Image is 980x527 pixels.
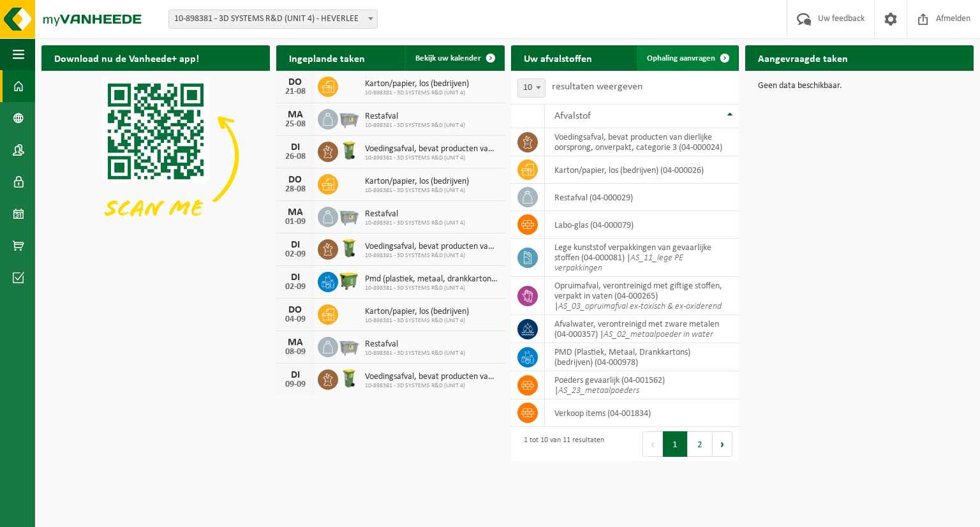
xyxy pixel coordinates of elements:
[283,250,308,259] div: 02-09
[283,283,308,292] div: 02-09
[405,45,503,71] a: Bekijk uw kalender
[545,371,739,399] td: Poeders gevaarlijk (04-001562) |
[338,367,360,389] img: WB-0140-HPE-GN-50
[365,209,465,219] span: Restafval
[365,112,465,122] span: Restafval
[545,184,739,211] td: restafval (04-000029)
[554,111,591,121] span: Afvalstof
[545,211,739,239] td: labo-glas (04-000079)
[365,144,498,154] span: Voedingsafval, bevat producten van dierlijke oorsprong, onverpakt, categorie 3
[283,305,308,315] div: DO
[365,89,469,97] span: 10-898381 - 3D SYSTEMS R&D (UNIT 4)
[365,274,498,285] span: Pmd (plastiek, metaal, drankkartons) (bedrijven)
[517,78,546,98] span: 10
[545,239,739,277] td: lege kunststof verpakkingen van gevaarlijke stoffen (04-000081) |
[41,45,212,70] h2: Download nu de Vanheede+ app!
[518,79,545,97] span: 10
[663,431,688,457] button: 1
[365,317,469,325] span: 10-898381 - 3D SYSTEMS R&D (UNIT 4)
[41,71,270,242] img: Download de VHEPlus App
[338,140,360,161] img: WB-0140-HPE-GN-50
[276,45,378,70] h2: Ingeplande taken
[647,54,715,63] span: Ophaling aanvragen
[283,315,308,324] div: 04-09
[365,79,469,89] span: Karton/papier, los (bedrijven)
[713,431,732,457] button: Next
[511,45,605,70] h2: Uw afvalstoffen
[545,399,739,427] td: verkoop items (04-001834)
[283,87,308,96] div: 21-08
[283,175,308,185] div: DO
[365,177,469,187] span: Karton/papier, los (bedrijven)
[415,54,481,63] span: Bekijk uw kalender
[758,82,961,91] p: Geen data beschikbaar.
[365,339,465,350] span: Restafval
[545,128,739,156] td: voedingsafval, bevat producten van dierlijke oorsprong, onverpakt, categorie 3 (04-000024)
[545,315,739,343] td: afvalwater, verontreinigd met zware metalen (04-000357) |
[283,218,308,226] div: 01-09
[283,77,308,87] div: DO
[545,156,739,184] td: karton/papier, los (bedrijven) (04-000026)
[365,382,498,390] span: 10-898381 - 3D SYSTEMS R&D (UNIT 4)
[365,154,498,162] span: 10-898381 - 3D SYSTEMS R&D (UNIT 4)
[338,270,360,292] img: WB-1100-HPE-GN-50
[365,219,465,227] span: 10-898381 - 3D SYSTEMS R&D (UNIT 4)
[642,431,663,457] button: Previous
[558,386,639,396] i: AS_23_metaalpoeders
[283,370,308,380] div: DI
[365,307,469,317] span: Karton/papier, los (bedrijven)
[283,348,308,357] div: 08-09
[338,107,360,129] img: WB-2500-GAL-GY-01
[745,45,861,70] h2: Aangevraagde taken
[545,343,739,371] td: PMD (Plastiek, Metaal, Drankkartons) (bedrijven) (04-000978)
[604,330,713,339] i: AS_02_metaalpoeder in water
[552,82,642,92] label: resultaten weergeven
[338,237,360,259] img: WB-0140-HPE-GN-50
[338,205,360,226] img: WB-2500-GAL-GY-01
[365,285,498,292] span: 10-898381 - 3D SYSTEMS R&D (UNIT 4)
[283,185,308,194] div: 28-08
[283,207,308,218] div: MA
[338,335,360,357] img: WB-2500-GAL-GY-01
[365,242,498,252] span: Voedingsafval, bevat producten van dierlijke oorsprong, onverpakt, categorie 3
[554,253,683,273] i: AS_11_lege PE verpakkingen
[169,10,377,28] span: 10-898381 - 3D SYSTEMS R&D (UNIT 4) - HEVERLEE
[283,338,308,348] div: MA
[688,431,713,457] button: 2
[283,110,308,120] div: MA
[558,302,722,311] i: AS_03_opruimafval ex-toxisch & ex-oxiderend
[365,252,498,260] span: 10-898381 - 3D SYSTEMS R&D (UNIT 4)
[637,45,738,71] a: Ophaling aanvragen
[283,240,308,250] div: DI
[168,10,378,29] span: 10-898381 - 3D SYSTEMS R&D (UNIT 4) - HEVERLEE
[283,152,308,161] div: 26-08
[517,430,604,458] div: 1 tot 10 van 11 resultaten
[283,142,308,152] div: DI
[365,372,498,382] span: Voedingsafval, bevat producten van dierlijke oorsprong, onverpakt, categorie 3
[365,187,469,195] span: 10-898381 - 3D SYSTEMS R&D (UNIT 4)
[283,380,308,389] div: 09-09
[283,120,308,129] div: 25-08
[545,277,739,315] td: opruimafval, verontreinigd met giftige stoffen, verpakt in vaten (04-000265) |
[365,350,465,357] span: 10-898381 - 3D SYSTEMS R&D (UNIT 4)
[283,272,308,283] div: DI
[365,122,465,130] span: 10-898381 - 3D SYSTEMS R&D (UNIT 4)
